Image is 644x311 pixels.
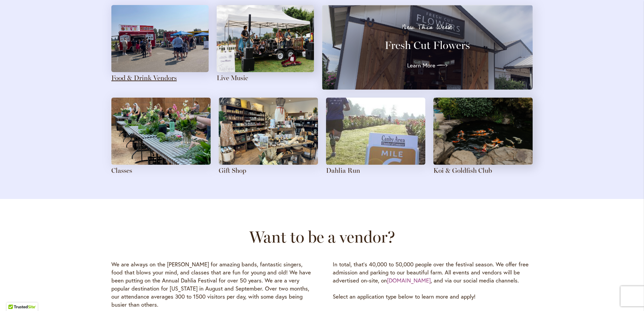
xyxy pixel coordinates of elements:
[219,98,318,165] img: The dahlias themed gift shop has a feature table in the center, with shelves of local and special...
[387,276,431,284] a: [DOMAIN_NAME]
[111,98,211,165] img: Blank canvases are set up on long tables in anticipation of an art class
[326,98,425,165] img: A runner passes the mile 6 sign in a field of dahlias
[333,260,533,284] p: In total, that's 40,000 to 50,000 people over the festival season. We offer free admission and pa...
[107,227,537,246] h2: Want to be a vendor?
[334,24,521,31] p: New This Week
[433,98,533,165] img: Orange and white mottled koi swim in a rock-lined pond
[219,166,246,174] a: Gift Shop
[407,60,447,71] a: Learn More
[111,260,311,309] p: We are always on the [PERSON_NAME] for amazing bands, fantastic singers, food that blows your min...
[407,61,435,69] span: Learn More
[111,5,209,72] img: Attendees gather around food trucks on a sunny day at the farm
[111,166,132,174] a: Classes
[334,39,521,52] h3: Fresh Cut Flowers
[326,166,360,174] a: Dahlia Run
[433,166,492,174] a: Koi & Goldfish Club
[111,74,177,82] a: Food & Drink Vendors
[217,5,314,72] img: A four-person band plays with a field of pink dahlias in the background
[217,74,248,82] a: Live Music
